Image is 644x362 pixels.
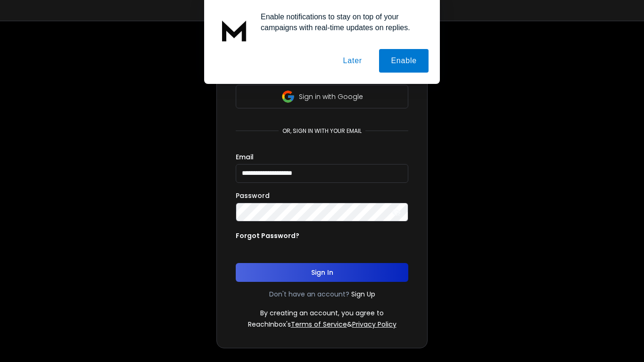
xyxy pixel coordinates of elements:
[351,289,375,299] a: Sign Up
[248,320,396,329] p: ReachInbox's &
[331,49,373,73] button: Later
[299,92,363,101] p: Sign in with Google
[260,308,384,318] p: By creating an account, you agree to
[236,192,270,199] label: Password
[352,320,396,329] a: Privacy Policy
[279,127,365,135] p: or, sign in with your email
[236,231,299,240] p: Forgot Password?
[253,11,429,33] div: Enable notifications to stay on top of your campaigns with real-time updates on replies.
[236,263,408,282] button: Sign In
[236,154,254,160] label: Email
[236,85,408,108] button: Sign in with Google
[379,49,429,73] button: Enable
[291,320,347,329] a: Terms of Service
[269,289,349,299] p: Don't have an account?
[215,11,253,49] img: notification icon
